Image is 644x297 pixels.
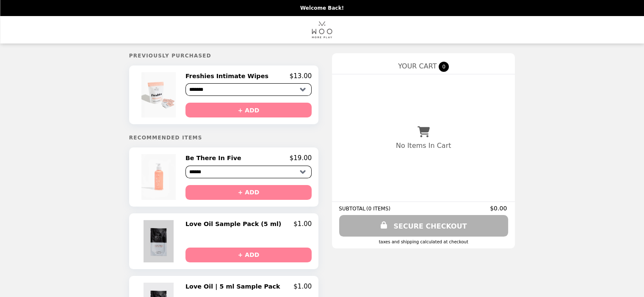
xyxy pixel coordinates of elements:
[312,21,332,38] img: Brand Logo
[290,154,312,162] p: $19.00
[129,53,318,59] h5: Previously Purchased
[141,72,178,117] img: Freshies Intimate Wipes
[185,283,284,290] h2: Love Oil | 5 ml Sample Pack
[339,206,366,212] span: SUBTOTAL
[366,206,390,212] span: ( 0 ITEMS )
[185,248,312,262] button: + ADD
[398,62,437,70] span: YOUR CART
[185,185,312,200] button: + ADD
[141,154,178,199] img: Be There In Five
[290,72,312,80] p: $13.00
[396,142,451,150] p: No Items In Cart
[293,220,312,228] p: $1.00
[300,5,344,11] p: Welcome Back!
[185,83,312,96] select: Select a product variant
[144,220,176,262] img: Love Oil Sample Pack (5 ml)
[490,205,508,212] span: $0.00
[339,240,508,244] div: Taxes and Shipping calculated at checkout
[185,103,312,117] button: + ADD
[185,72,272,80] h2: Freshies Intimate Wipes
[185,154,245,162] h2: Be There In Five
[185,166,312,178] select: Select a product variant
[185,220,285,228] h2: Love Oil Sample Pack (5 ml)
[129,135,318,141] h5: Recommended Items
[439,62,449,72] span: 0
[293,283,312,290] p: $1.00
